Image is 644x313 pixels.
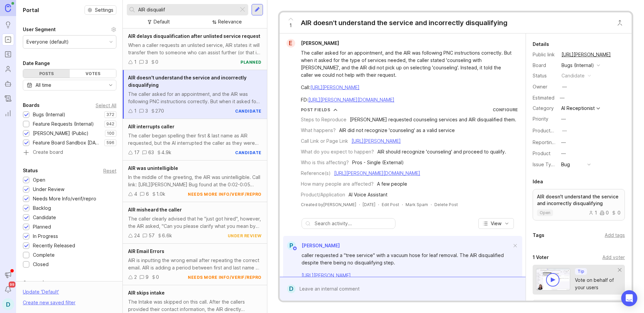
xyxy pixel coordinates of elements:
div: 6.6k [162,232,172,239]
p: 596 [106,140,114,145]
div: Category [533,105,556,112]
div: Board [533,62,556,69]
div: In Progress [33,233,58,240]
p: 942 [106,121,114,127]
div: 6 [146,190,149,198]
div: Idea [533,178,543,186]
button: Notifications [2,284,14,296]
div: 57 [149,232,155,239]
div: AIR should recognize 'counseling' and proceed to qualify. [377,148,506,155]
div: Details [533,40,549,48]
div: Status [533,72,556,79]
div: Bug [561,161,570,168]
div: P [287,241,296,250]
a: Settings [85,5,116,15]
div: Reset [103,169,116,173]
div: D [287,285,296,293]
a: Ideas [2,19,14,31]
div: 3 [145,107,148,115]
div: AIR is inputting the wrong email after repeating the correct email. AIR is adding a period betwee... [128,257,262,271]
button: Mark Spam [406,202,428,207]
div: Add tags [605,232,625,239]
div: — [562,83,567,90]
div: — [561,139,566,146]
div: Public link [533,51,556,58]
div: 1 [134,58,137,66]
a: Create board [23,150,116,156]
span: [PERSON_NAME] [302,243,340,248]
div: Backlog [33,204,51,212]
div: · [378,202,379,207]
img: Canny Home [5,4,11,12]
span: AIR interrupts caller [128,124,174,129]
div: 1 [589,210,597,215]
div: [PERSON_NAME] (Public) [33,130,89,137]
button: Close button [613,16,627,29]
div: candidate [235,108,262,114]
div: FD: [301,96,512,104]
div: Bugs (Internal) [33,111,65,118]
p: Tip [578,269,584,274]
span: AIR skips intake [128,290,165,296]
div: Complete [33,251,55,259]
div: All time [36,81,51,89]
a: [URL][PERSON_NAME] [302,272,351,278]
span: AIR Email Errors [128,248,164,254]
a: AIR Email ErrorsAIR is inputting the wrong email after repeating the correct email. AIR is adding... [123,244,267,285]
div: Owner [533,83,556,90]
div: [PERSON_NAME] requested counseling services and AIR disqualified them. [350,116,516,123]
div: caller requested a "tree service" with a vacuum hose for leaf removal. The AIR disqualified despi... [302,252,512,266]
div: 9 [146,273,149,281]
div: Pros - Single (External) [352,159,404,166]
div: 3 [145,58,148,66]
a: AIR doesn't understand the service and incorrectly disqualifyingopen100 [533,189,625,221]
div: — [561,115,566,123]
div: Update ' Default ' [23,288,59,299]
div: 63 [148,149,154,156]
div: — [562,127,567,134]
div: Feature Board Sandbox [DATE] [33,139,101,146]
a: Users [2,63,14,75]
button: Post Fields [301,107,338,113]
div: Status [23,167,38,175]
div: 270 [155,107,164,115]
div: The caller clearly advised that he "just got hired", however, the AIR asked, "Can you please clar... [128,215,262,230]
a: [URL][PERSON_NAME] [310,84,360,90]
a: AIR was unintelligibleIn the middle of the greeting, the AIR was unintelligible. Call link: [URL]... [123,161,267,202]
a: AIR delays disqualification after unlisted service requestWhen a caller requests an unlisted serv... [123,28,267,70]
div: Post Fields [301,107,330,113]
div: AIR doesn't understand the service and incorrectly disqualifying [301,18,507,27]
div: 17 [134,149,140,156]
a: AIR interrupts callerThe caller began spelling their first & last name as AIR requested, but the ... [123,119,267,161]
div: needs more info/verif/repro [188,191,262,197]
div: 1 [134,107,137,115]
div: Vote on behalf of your users [575,276,618,291]
a: [URL][PERSON_NAME][DOMAIN_NAME] [334,170,420,176]
div: Default [154,18,170,25]
button: Announcements [2,269,14,281]
a: Configure [493,107,518,112]
a: P[PERSON_NAME] [283,241,340,250]
div: under review [228,233,262,239]
a: AIR misheard the callerThe caller clearly advised that he "just got hired", however, the AIR aske... [123,202,267,244]
div: Recently Released [33,242,75,249]
div: What do you expect to happen? [301,148,374,155]
div: Reference(s) [301,170,331,177]
div: AIR did not recognize 'counseling' as a valid service [339,127,455,134]
div: 1 Voter [533,253,549,261]
div: candidate [235,150,262,155]
label: Issue Type [533,162,557,167]
span: 99 [9,281,15,288]
label: Priority [533,116,548,122]
a: Portal [2,34,14,46]
div: · [431,202,432,207]
div: Call Link or Page Link [301,137,348,145]
div: 4.9k [161,149,171,156]
a: Autopilot [2,78,14,90]
span: AIR delays disqualification after unlisted service request [128,33,260,39]
div: Delete Post [434,202,458,207]
input: Search activity... [315,220,392,227]
label: ProductboardID [533,128,568,133]
div: Everyone (default) [26,38,69,46]
div: — [561,150,566,157]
